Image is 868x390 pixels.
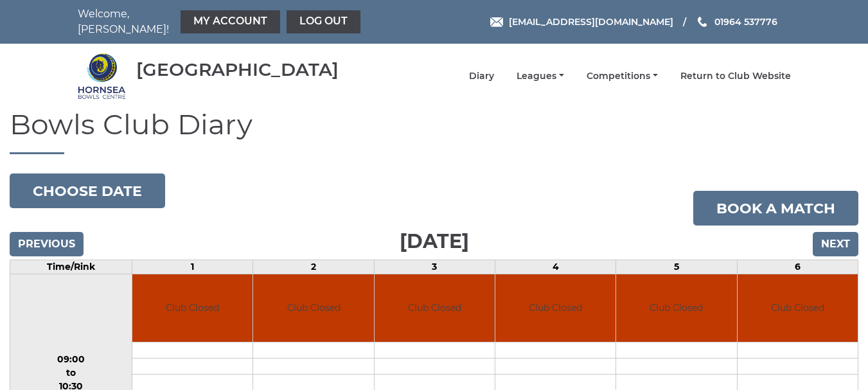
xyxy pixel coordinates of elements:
a: Phone us 01964 537776 [696,15,777,29]
a: Book a match [693,191,858,226]
td: 1 [132,260,253,274]
button: Choose date [10,173,165,208]
a: Return to Club Website [680,70,791,82]
div: [GEOGRAPHIC_DATA] [136,60,339,80]
td: 6 [737,260,858,274]
td: Club Closed [253,274,373,342]
td: Club Closed [616,274,736,342]
nav: Welcome, [PERSON_NAME]! [78,6,364,37]
a: My Account [181,10,280,33]
td: Club Closed [132,274,252,342]
h1: Bowls Club Diary [10,109,858,154]
a: Email [EMAIL_ADDRESS][DOMAIN_NAME] [490,15,673,29]
input: Previous [10,232,84,256]
a: Diary [469,70,494,82]
a: Competitions [587,70,658,82]
td: Club Closed [495,274,616,342]
a: Log out [287,10,360,33]
td: Club Closed [375,274,495,342]
td: Club Closed [738,274,858,342]
input: Next [813,232,858,256]
img: Phone us [698,17,707,27]
a: Leagues [517,70,564,82]
td: 3 [374,260,495,274]
span: [EMAIL_ADDRESS][DOMAIN_NAME] [509,16,673,28]
img: Email [490,17,503,27]
td: 4 [495,260,616,274]
td: 5 [616,260,737,274]
td: Time/Rink [10,260,132,274]
td: 2 [253,260,374,274]
img: Hornsea Bowls Centre [78,52,126,100]
span: 01964 537776 [714,16,777,28]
